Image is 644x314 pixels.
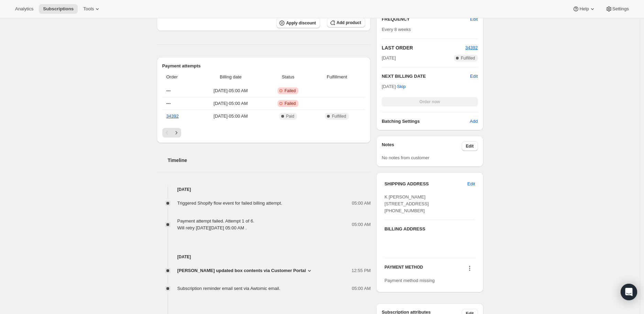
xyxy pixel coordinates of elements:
[43,6,74,12] span: Subscriptions
[177,218,254,231] div: Payment attempt failed. Attempt 1 of 6. Will retry [DATE][DATE] 05:00 AM .
[568,4,600,14] button: Help
[470,118,478,125] span: Add
[397,83,406,90] span: Skip
[79,4,105,14] button: Tools
[462,141,478,151] button: Edit
[177,286,281,291] span: Subscription reminder email sent via Awtomic email.
[463,178,479,190] button: Edit
[162,128,365,138] nav: Pagination
[83,6,94,12] span: Tools
[15,6,33,12] span: Analytics
[382,44,465,51] h2: LAST ORDER
[382,84,406,89] span: [DATE] ·
[352,285,371,292] span: 05:00 AM
[166,113,179,119] a: 34392
[382,16,470,23] h2: FREQUENCY
[612,6,629,12] span: Settings
[467,181,475,187] span: Edit
[166,101,171,106] span: ---
[157,186,371,193] h4: [DATE]
[39,4,78,14] button: Subscriptions
[621,284,637,300] div: Open Intercom Messenger
[382,118,470,125] h6: Batching Settings
[172,128,181,138] button: Next
[177,267,313,274] button: [PERSON_NAME] updated box contents via Customer Portal
[286,20,316,26] span: Apply discount
[352,200,371,207] span: 05:00 AM
[157,253,371,260] h4: [DATE]
[166,88,171,93] span: ---
[466,14,482,25] button: Edit
[162,63,365,69] h2: Payment attempts
[393,81,410,92] button: Skip
[382,27,411,32] span: Every 8 weeks
[466,143,474,149] span: Edit
[11,4,37,14] button: Analytics
[198,100,263,107] span: [DATE] · 05:00 AM
[384,278,435,283] span: Payment method missing
[465,44,478,51] button: 34392
[337,20,361,25] span: Add product
[286,113,294,119] span: Paid
[382,55,396,62] span: [DATE]
[162,69,196,85] th: Order
[384,264,423,274] h3: PAYMENT METHOD
[384,181,467,187] h3: SHIPPING ADDRESS
[352,221,371,228] span: 05:00 AM
[198,113,263,120] span: [DATE] · 05:00 AM
[327,18,365,28] button: Add product
[465,45,478,50] a: 34392
[332,113,346,119] span: Fulfilled
[268,74,309,80] span: Status
[601,4,633,14] button: Settings
[382,155,429,160] span: No notes from customer
[352,267,371,274] span: 12:55 PM
[313,74,361,80] span: Fulfillment
[198,74,263,80] span: Billing date
[198,87,263,94] span: [DATE] · 05:00 AM
[177,267,306,274] span: [PERSON_NAME] updated box contents via Customer Portal
[579,6,589,12] span: Help
[466,116,482,127] button: Add
[177,201,282,206] span: Triggered Shopify flow event for failed billing attempt.
[384,194,429,213] span: K [PERSON_NAME] [STREET_ADDRESS] [PHONE_NUMBER]
[284,101,296,106] span: Failed
[470,16,478,23] span: Edit
[470,73,478,80] button: Edit
[168,157,371,164] h2: Timeline
[384,226,475,232] h3: BILLING ADDRESS
[382,73,470,80] h2: NEXT BILLING DATE
[276,18,320,28] button: Apply discount
[382,141,462,151] h3: Notes
[461,55,475,61] span: Fulfilled
[284,88,296,94] span: Failed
